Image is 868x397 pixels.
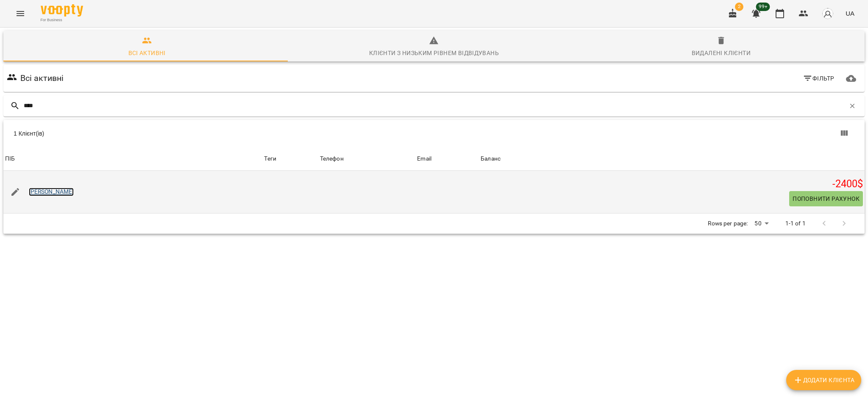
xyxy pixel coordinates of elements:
div: Sort [417,154,431,164]
span: Email [417,154,477,164]
button: Фільтр [799,71,838,86]
h6: Всі активні [20,72,64,85]
div: Клієнти з низьким рівнем відвідувань [369,48,499,58]
span: ПІБ [5,154,261,164]
div: Видалені клієнти [692,48,751,58]
div: Всі активні [128,48,166,58]
span: Баланс [481,154,863,164]
img: avatar_s.png [822,8,834,19]
button: Показати колонки [834,123,854,144]
div: Телефон [320,154,344,164]
button: Menu [10,3,31,24]
p: Rows per page: [708,219,748,228]
span: 99+ [756,3,770,11]
h5: -2400 $ [481,178,863,191]
div: Баланс [481,154,501,164]
p: 1-1 of 1 [785,219,806,228]
a: [PERSON_NAME] [29,188,74,196]
div: Email [417,154,431,164]
div: Sort [5,154,15,164]
span: Поповнити рахунок [793,194,860,204]
img: Voopty Logo [41,4,83,17]
span: Фільтр [803,73,835,83]
div: 50 [751,217,771,230]
div: Теги [264,154,316,164]
span: For Business [41,17,83,23]
div: ПІБ [5,154,15,164]
div: Sort [481,154,501,164]
button: UA [842,6,858,21]
button: Поповнити рахунок [789,191,863,206]
div: Sort [320,154,344,164]
span: 2 [735,3,743,11]
div: 1 Клієнт(ів) [14,129,439,138]
span: UA [846,9,854,18]
div: Table Toolbar [3,120,865,147]
span: Телефон [320,154,414,164]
